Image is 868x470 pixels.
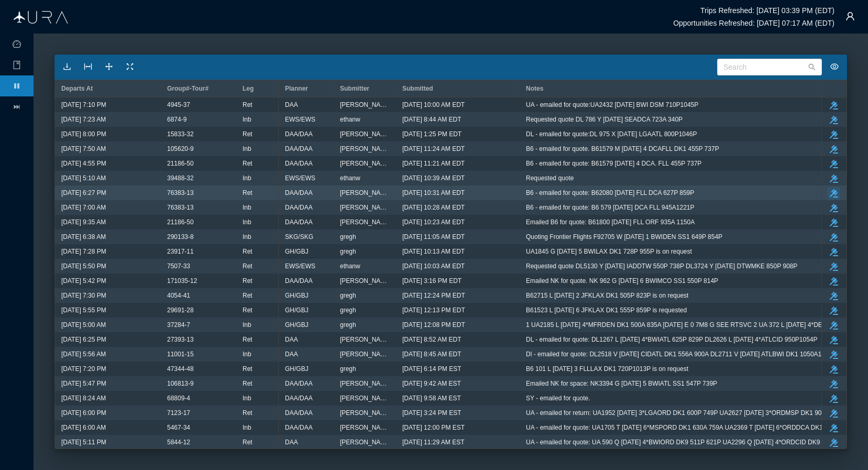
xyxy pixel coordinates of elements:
[167,333,194,346] span: 27393-13
[61,186,106,200] span: [DATE] 6:27 PM
[167,230,194,244] span: 290133-8
[243,435,252,449] span: Ret
[526,85,543,92] span: Notes
[285,318,309,332] span: GH/GBJ
[61,85,93,92] span: Departs At
[340,157,390,170] span: [PERSON_NAME]
[526,171,574,185] span: Requested quote
[167,259,190,273] span: 7507-33
[402,127,462,141] span: [DATE] 1:25 PM EDT
[59,59,75,75] button: icon: download
[526,157,701,170] span: B6 - emailed for quote: B61579 [DATE] 4 DCA. FLL 455P 737P
[243,186,252,200] span: Ret
[285,186,313,200] span: DAA/DAA
[243,347,251,361] span: Inb
[402,98,465,112] span: [DATE] 10:00 AM EDT
[61,230,106,244] span: [DATE] 6:38 AM
[285,377,313,390] span: DAA/DAA
[340,215,390,229] span: [PERSON_NAME]
[402,157,465,170] span: [DATE] 11:21 AM EDT
[340,113,360,126] span: ethanw
[167,435,190,449] span: 5844-12
[402,391,461,405] span: [DATE] 9:58 AM EST
[526,303,687,317] span: B61523 L [DATE] 6 JFKLAX DK1 555P 859P is requested
[61,127,106,141] span: [DATE] 8:00 PM
[340,127,390,141] span: [PERSON_NAME]
[61,362,106,376] span: [DATE] 7:20 PM
[243,171,251,185] span: Inb
[526,406,848,420] span: UA - emailed for return: UA1952 [DATE] 3*LGAORD DK1 600P 749P UA2627 [DATE] 3*ORDMSP DK1 905P1029P
[340,391,390,405] span: [PERSON_NAME]
[402,406,461,420] span: [DATE] 3:24 PM EST
[13,40,21,48] i: icon: dashboard
[61,171,106,185] span: [DATE] 5:10 AM
[700,6,834,15] h6: Trips Refreshed: [DATE] 03:39 PM (EDT)
[340,142,390,156] span: [PERSON_NAME]
[167,245,194,258] span: 23917-11
[340,318,356,332] span: gregh
[243,303,252,317] span: Ret
[61,421,106,434] span: [DATE] 6:00 AM
[340,406,390,420] span: [PERSON_NAME]
[285,259,315,273] span: EWS/EWS
[167,391,190,405] span: 68809-4
[243,318,251,332] span: Inb
[243,113,251,126] span: Inb
[285,289,309,302] span: GH/GBJ
[285,245,309,258] span: GH/GBJ
[167,318,190,332] span: 37284-7
[285,230,313,244] span: SKG/SKG
[526,274,718,288] span: Emailed NK for quote. NK 962 G [DATE] 6 BWIMCO SS1 550P 814P
[285,406,313,420] span: DAA/DAA
[285,142,313,156] span: DAA/DAA
[526,333,818,346] span: DL - emailed for quote: DL1267 L [DATE] 4*BWIATL 625P 829P DL2626 L [DATE] 4*ATLCID 950P1054P
[402,421,465,434] span: [DATE] 12:00 PM EST
[402,230,465,244] span: [DATE] 11:05 AM EDT
[526,245,692,258] span: UA1845 G [DATE] 5 BWILAX DK1 728P 955P is on request
[526,98,698,112] span: UA - emailed for quote:UA2432 [DATE] BWI DSM 710P1045P
[61,391,106,405] span: [DATE] 8:24 AM
[61,215,106,229] span: [DATE] 9:35 AM
[340,303,356,317] span: gregh
[243,127,252,141] span: Ret
[61,142,106,156] span: [DATE] 7:50 AM
[61,333,106,346] span: [DATE] 6:25 PM
[167,186,194,200] span: 76383-13
[840,6,861,27] button: icon: user
[340,274,390,288] span: [PERSON_NAME]
[402,303,465,317] span: [DATE] 12:13 PM EDT
[285,98,298,112] span: DAA
[402,318,465,332] span: [DATE] 12:08 PM EDT
[167,215,194,229] span: 21186-50
[526,289,688,302] span: B62715 L [DATE] 2 JFKLAX DK1 505P 823P is on request
[285,85,308,92] span: Planner
[340,377,390,390] span: [PERSON_NAME]
[526,201,695,214] span: B6 - emailed for quote: B6 579 [DATE] DCA FLL 945A1221P
[402,113,461,126] span: [DATE] 8:44 AM EDT
[526,362,688,376] span: B6 101 L [DATE] 3 FLLLAX DK1 720P1013P is on request
[243,157,252,170] span: Ret
[13,61,21,69] i: icon: book
[61,289,106,302] span: [DATE] 7:30 PM
[402,347,461,361] span: [DATE] 8:45 AM EDT
[402,377,461,390] span: [DATE] 9:42 AM EST
[285,201,313,214] span: DAA/DAA
[402,289,465,302] span: [DATE] 12:24 PM EDT
[526,113,683,126] span: Requested quote DL 786 Y [DATE] SEADCA 723A 340P
[402,171,465,185] span: [DATE] 10:39 AM EDT
[61,113,106,126] span: [DATE] 7:23 AM
[243,406,252,420] span: Ret
[340,186,390,200] span: [PERSON_NAME]
[243,98,252,112] span: Ret
[167,274,197,288] span: 171035-12
[285,171,315,185] span: EWS/EWS
[402,274,462,288] span: [DATE] 3:16 PM EDT
[61,377,106,390] span: [DATE] 5:47 PM
[402,435,465,449] span: [DATE] 11:29 AM EST
[340,362,356,376] span: gregh
[526,347,836,361] span: Dl - emailed for quote: DL2518 V [DATE] CIDATL DK1 556A 900A DL2711 V [DATE] ATLBWI DK1 1050A1237P
[285,391,313,405] span: DAA/DAA
[526,215,695,229] span: Emailed B6 for quote: B61800 [DATE] FLL ORF 935A 1150A
[61,406,106,420] span: [DATE] 6:00 PM
[526,259,797,273] span: Requested quote DL5130 Y [DATE] IADDTW 550P 738P DL3724 Y [DATE] DTWMKE 850P 908P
